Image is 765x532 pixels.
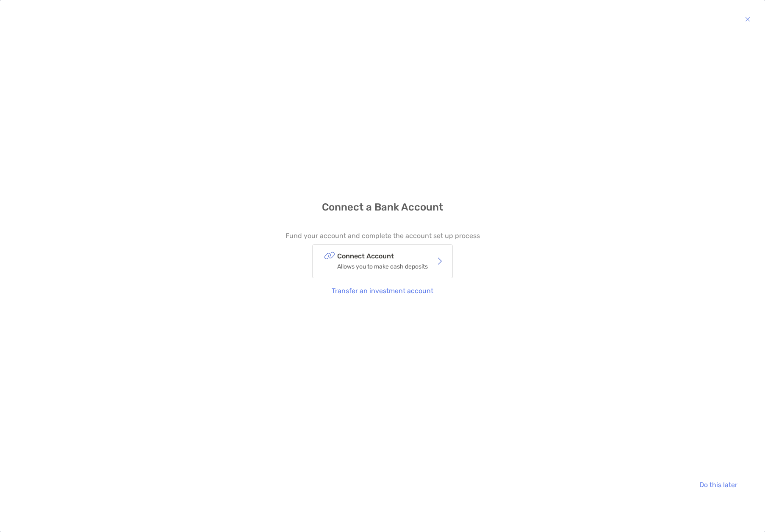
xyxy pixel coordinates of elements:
button: Do this later [693,475,744,494]
button: Connect AccountAllows you to make cash deposits [312,244,453,278]
p: Fund your account and complete the account set up process [285,230,480,241]
button: Transfer an investment account [325,282,440,300]
img: button icon [745,14,750,24]
p: Allows you to make cash deposits [337,261,428,272]
h4: Connect a Bank Account [322,201,443,213]
p: Connect Account [337,251,428,261]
